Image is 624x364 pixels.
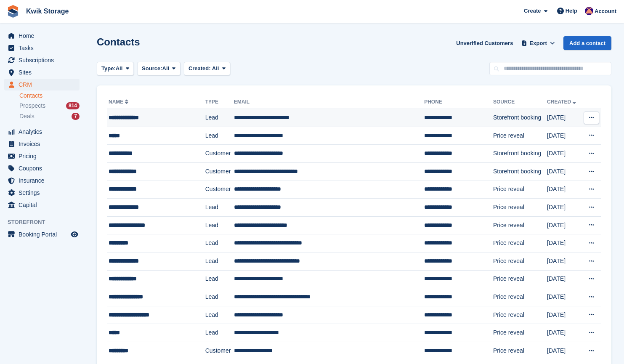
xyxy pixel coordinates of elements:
[189,65,211,72] span: Created:
[524,7,541,15] span: Create
[4,66,80,78] a: menu
[493,145,547,163] td: Storefront booking
[493,234,547,252] td: Price reveal
[493,127,547,145] td: Price reveal
[585,7,593,15] img: Jade Stanley
[4,175,80,186] a: menu
[19,162,69,174] span: Coupons
[595,7,616,16] span: Account
[566,7,577,15] span: Help
[493,252,547,270] td: Price reveal
[493,306,547,324] td: Price reveal
[19,42,69,54] span: Tasks
[19,66,69,78] span: Sites
[493,324,547,342] td: Price reveal
[7,5,19,18] img: stora-icon-8386f47178a22dfd0bd8f6a31ec36ba5ce8667c1dd55bd0f319d3a0aa187defe.svg
[4,126,80,138] a: menu
[4,150,80,162] a: menu
[547,324,582,342] td: [DATE]
[547,199,582,217] td: [DATE]
[547,270,582,288] td: [DATE]
[493,181,547,199] td: Price reveal
[19,92,80,100] a: Contacts
[547,216,582,234] td: [DATE]
[212,65,219,72] span: All
[19,199,69,211] span: Capital
[4,162,80,174] a: menu
[162,64,170,73] span: All
[97,36,140,48] h1: Contacts
[19,126,69,138] span: Analytics
[547,162,582,181] td: [DATE]
[547,181,582,199] td: [DATE]
[493,109,547,127] td: Storefront booking
[66,102,80,109] div: 814
[19,101,80,110] a: Prospects 814
[205,109,234,127] td: Lead
[205,270,234,288] td: Lead
[563,36,611,50] a: Add a contact
[547,306,582,324] td: [DATE]
[493,342,547,360] td: Price reveal
[4,138,80,150] a: menu
[234,96,424,109] th: Email
[97,62,134,76] button: Type: All
[72,113,80,120] div: 7
[19,150,69,162] span: Pricing
[547,127,582,145] td: [DATE]
[69,229,80,239] a: Preview store
[205,234,234,252] td: Lead
[137,62,181,76] button: Source: All
[116,64,123,73] span: All
[493,199,547,217] td: Price reveal
[453,36,516,50] a: Unverified Customers
[547,342,582,360] td: [DATE]
[205,96,234,109] th: Type
[8,218,84,226] span: Storefront
[19,102,45,110] span: Prospects
[205,181,234,199] td: Customer
[205,324,234,342] td: Lead
[205,306,234,324] td: Lead
[101,64,116,73] span: Type:
[547,252,582,270] td: [DATE]
[19,54,69,66] span: Subscriptions
[4,187,80,199] a: menu
[547,234,582,252] td: [DATE]
[19,228,69,240] span: Booking Portal
[19,112,35,120] span: Deals
[4,228,80,240] a: menu
[520,36,557,50] button: Export
[205,162,234,181] td: Customer
[547,99,578,105] a: Created
[547,109,582,127] td: [DATE]
[19,138,69,150] span: Invoices
[547,288,582,306] td: [DATE]
[493,162,547,181] td: Storefront booking
[4,199,80,211] a: menu
[205,252,234,270] td: Lead
[205,145,234,163] td: Customer
[205,216,234,234] td: Lead
[4,79,80,90] a: menu
[23,4,72,18] a: Kwik Storage
[19,187,69,199] span: Settings
[4,42,80,54] a: menu
[493,288,547,306] td: Price reveal
[493,216,547,234] td: Price reveal
[205,199,234,217] td: Lead
[493,96,547,109] th: Source
[4,54,80,66] a: menu
[205,288,234,306] td: Lead
[547,145,582,163] td: [DATE]
[184,62,230,76] button: Created: All
[19,175,69,186] span: Insurance
[530,39,547,48] span: Export
[205,127,234,145] td: Lead
[4,30,80,42] a: menu
[19,79,69,90] span: CRM
[205,342,234,360] td: Customer
[493,270,547,288] td: Price reveal
[19,30,69,42] span: Home
[19,112,80,121] a: Deals 7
